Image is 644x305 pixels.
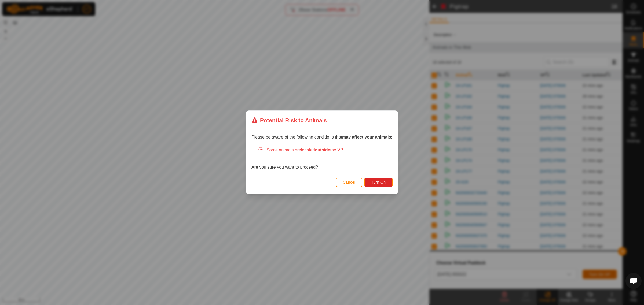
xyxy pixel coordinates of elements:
button: Cancel [336,178,363,187]
button: Turn On [365,178,393,187]
span: Turn On [371,180,386,185]
strong: outside [315,148,330,152]
strong: may affect your animals: [342,135,393,140]
span: Please be aware of the following conditions that [251,135,393,140]
div: Some animals are [258,147,393,154]
span: located the VP. [301,148,344,152]
div: Are you sure you want to proceed? [251,147,393,171]
div: Open chat [625,273,642,289]
span: Cancel [343,180,356,185]
div: Potential Risk to Animals [251,116,327,124]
